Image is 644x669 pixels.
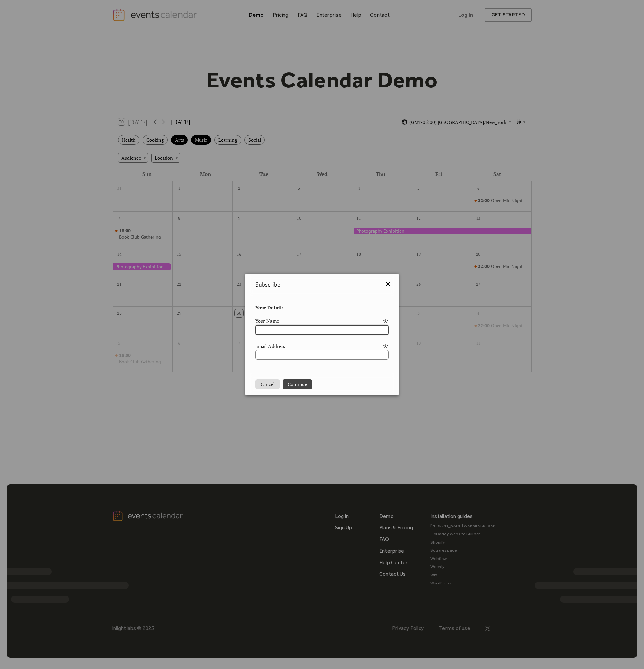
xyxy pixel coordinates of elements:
button: Continue [283,379,312,389]
span: Your Details [255,304,284,311]
div: Email Address [255,343,381,350]
span: Subscribe [255,280,280,289]
button: Cancel [255,379,280,389]
div: Your Name [255,317,381,325]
